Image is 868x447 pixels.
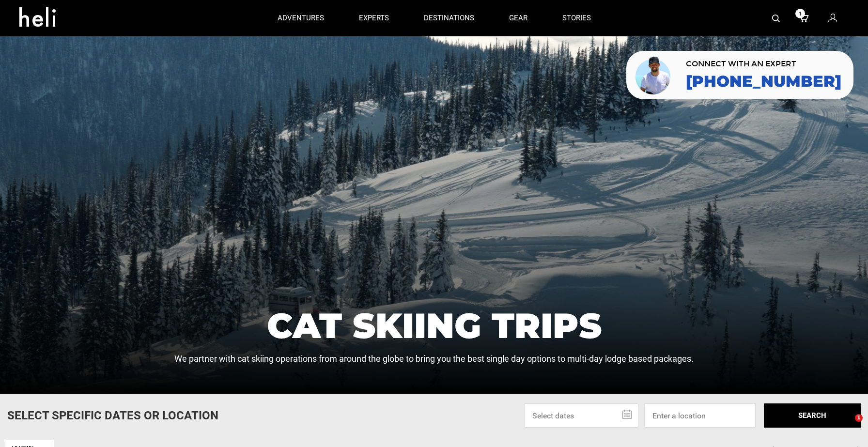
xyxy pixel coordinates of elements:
span: 1 [795,9,805,18]
img: contact our team [634,55,674,95]
a: [PHONE_NUMBER] [686,73,841,90]
span: 1 [855,414,863,422]
p: Select Specific Dates Or Location [7,407,218,424]
h1: Cat Skiing Trips [174,308,694,343]
p: destinations [424,13,474,23]
p: We partner with cat skiing operations from around the globe to bring you the best single day opti... [174,353,694,365]
span: CONNECT WITH AN EXPERT [686,60,841,68]
p: adventures [278,13,324,23]
img: search-bar-icon.svg [772,15,780,22]
button: SEARCH [764,403,861,428]
input: Select dates [524,403,638,428]
input: Enter a location [644,403,756,428]
p: experts [359,13,389,23]
iframe: Intercom live chat [835,414,858,437]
